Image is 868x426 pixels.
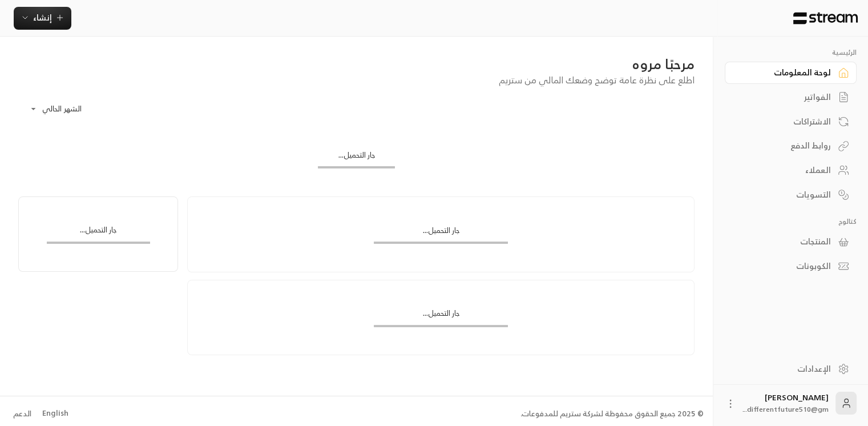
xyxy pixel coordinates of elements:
[374,308,508,324] div: جار التحميل...
[743,392,829,415] div: [PERSON_NAME]
[499,72,695,88] span: اطلع على نظرة عامة توضح وضعك المالي من ستريم
[725,48,857,57] p: الرئيسية
[725,231,857,253] a: المنتجات
[725,135,857,157] a: روابط الدفع
[739,91,831,103] div: الفواتير
[33,10,52,25] span: إنشاء
[318,150,395,166] div: جار التحميل...
[725,183,857,206] a: التسويات
[739,260,831,272] div: الكوبونات
[725,255,857,278] a: الكوبونات
[725,357,857,380] a: الإعدادات
[374,225,508,242] div: جار التحميل...
[18,55,695,73] div: مرحبًا مروه
[42,408,68,419] div: English
[739,236,831,247] div: المنتجات
[792,12,859,25] img: Logo
[24,94,110,124] div: الشهر الحالي
[47,224,150,241] div: جار التحميل...
[520,408,704,420] div: © 2025 جميع الحقوق محفوظة لشركة ستريم للمدفوعات.
[725,159,857,182] a: العملاء
[743,403,829,415] span: differentfuture510@gm...
[725,110,857,132] a: الاشتراكات
[739,189,831,200] div: التسويات
[739,140,831,151] div: روابط الدفع
[739,116,831,127] div: الاشتراكات
[9,403,35,424] a: الدعم
[725,86,857,108] a: الفواتير
[739,363,831,375] div: الإعدادات
[14,7,71,30] button: إنشاء
[725,217,857,226] p: كتالوج
[725,62,857,84] a: لوحة المعلومات
[739,164,831,176] div: العملاء
[739,67,831,78] div: لوحة المعلومات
